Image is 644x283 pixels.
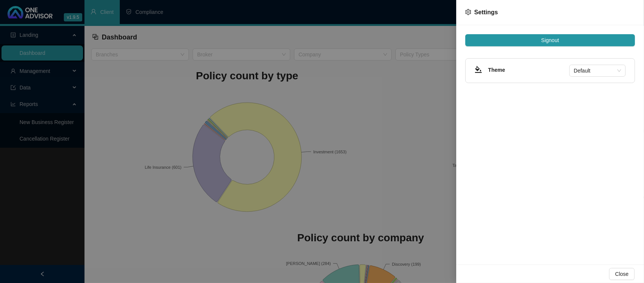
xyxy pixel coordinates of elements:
span: bg-colors [475,66,482,73]
span: Settings [474,9,498,15]
span: Default [574,65,621,76]
button: Signout [465,34,635,46]
span: Close [615,270,629,278]
button: Close [609,268,635,280]
span: setting [465,9,471,15]
h4: Theme [488,66,569,74]
span: Signout [541,36,559,44]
